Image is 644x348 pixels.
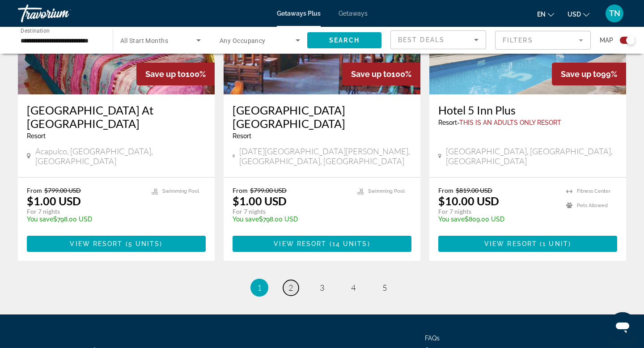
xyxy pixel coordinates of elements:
[552,63,626,85] div: 99%
[120,37,168,44] span: All Start Months
[27,216,53,223] span: You save
[128,240,160,247] span: 5 units
[351,283,356,293] span: 4
[320,283,324,293] span: 3
[537,240,571,247] span: ( )
[457,119,459,126] span: -
[368,188,405,194] span: Swimming Pool
[537,8,554,21] button: Change language
[456,187,492,194] span: $819.00 USD
[537,11,546,18] span: en
[233,236,411,252] button: View Resort(14 units)
[27,216,143,223] p: $798.00 USD
[398,36,445,43] span: Best Deals
[18,2,107,25] a: Travorium
[233,216,259,223] span: You save
[27,103,206,130] a: [GEOGRAPHIC_DATA] At [GEOGRAPHIC_DATA]
[27,132,46,140] span: Resort
[438,103,617,117] a: Hotel 5 Inn Plus
[250,187,287,194] span: $799.00 USD
[342,63,420,85] div: 100%
[70,240,123,247] span: View Resort
[438,187,453,194] span: From
[459,119,561,126] span: This is an adults only resort
[233,194,287,208] p: $1.00 USD
[577,188,610,194] span: Fitness Center
[446,146,617,166] span: [GEOGRAPHIC_DATA], [GEOGRAPHIC_DATA], [GEOGRAPHIC_DATA]
[233,216,348,223] p: $798.00 USD
[123,240,163,247] span: ( )
[438,216,465,223] span: You save
[561,69,601,79] span: Save up to
[339,10,368,17] a: Getaways
[27,236,206,252] button: View Resort(5 units)
[438,194,499,208] p: $10.00 USD
[162,188,199,194] span: Swimming Pool
[326,240,370,247] span: ( )
[239,146,411,166] span: [DATE][GEOGRAPHIC_DATA][PERSON_NAME], [GEOGRAPHIC_DATA], [GEOGRAPHIC_DATA]
[44,187,81,194] span: $799.00 USD
[332,240,368,247] span: 14 units
[307,32,381,48] button: Search
[542,240,568,247] span: 1 unit
[27,194,81,208] p: $1.00 USD
[21,27,50,34] span: Destination
[288,283,293,293] span: 2
[233,132,251,140] span: Resort
[438,216,557,223] p: $809.00 USD
[18,279,626,297] nav: Pagination
[438,208,557,216] p: For 7 nights
[568,11,581,18] span: USD
[608,312,637,341] iframe: Button to launch messaging window
[274,240,326,247] span: View Resort
[382,283,387,293] span: 5
[35,146,206,166] span: Acapulco, [GEOGRAPHIC_DATA], [GEOGRAPHIC_DATA]
[603,4,626,23] button: User Menu
[233,208,348,216] p: For 7 nights
[425,335,440,342] a: FAQs
[484,240,537,247] span: View Resort
[577,203,608,208] span: Pets Allowed
[600,34,613,47] span: Map
[257,283,262,293] span: 1
[568,8,589,21] button: Change currency
[398,34,479,45] mat-select: Sort by
[27,208,143,216] p: For 7 nights
[609,9,620,18] span: TN
[145,69,186,79] span: Save up to
[438,119,457,126] span: Resort
[329,37,360,44] span: Search
[233,103,411,130] a: [GEOGRAPHIC_DATA] [GEOGRAPHIC_DATA]
[220,37,266,44] span: Any Occupancy
[27,187,42,194] span: From
[233,187,248,194] span: From
[495,30,591,50] button: Filter
[277,10,321,17] a: Getaways Plus
[438,236,617,252] button: View Resort(1 unit)
[351,69,391,79] span: Save up to
[136,63,215,85] div: 100%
